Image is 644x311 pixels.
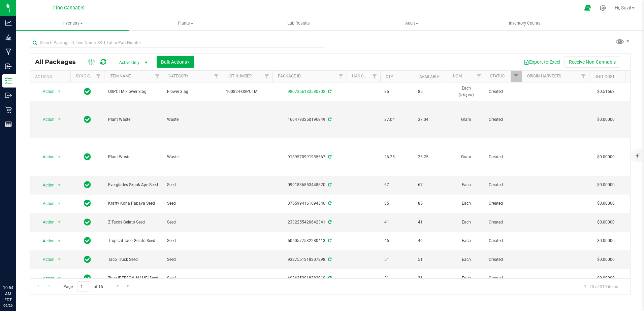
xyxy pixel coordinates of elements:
span: Taco Truck Seed [108,256,159,263]
span: Seed [167,256,218,263]
span: Action [37,255,55,264]
button: Export to Excel [519,56,565,68]
span: Created [489,238,518,244]
span: In Sync [84,115,91,124]
span: Sync from Compliance System [327,220,331,224]
th: Has COA [347,71,380,82]
button: Receive Non-Cannabis [565,56,620,68]
span: Seed [167,238,218,244]
div: Actions [35,74,68,79]
span: Fino Cannabis [53,5,84,11]
inline-svg: Manufacturing [5,48,12,55]
span: 26.25 [384,154,410,160]
a: Qty [386,74,393,79]
a: Lab Results [242,16,355,30]
span: 37.04 [418,116,444,123]
a: Plants [129,16,243,30]
span: select [55,87,64,96]
a: Filter [511,71,522,82]
td: $0.00000 [589,250,623,269]
span: Gram [452,116,481,123]
span: Each [452,275,481,281]
span: Tropical Taco Gelato Seed [108,238,159,244]
span: 41 [418,219,444,226]
td: $0.00000 [589,101,623,138]
a: Go to the next page [113,281,123,290]
td: $0.00000 [589,176,623,194]
span: 67 [384,182,410,188]
a: Filter [261,71,272,82]
span: Bulk Actions [161,59,190,65]
span: QSPCTM Flower 3.5g [108,89,159,95]
span: Action [37,274,55,283]
span: Seed [167,275,218,281]
div: 1664793250196949 [271,116,348,123]
span: 67 [418,182,444,188]
span: Action [37,180,55,190]
div: 3755994161694340 [271,200,348,207]
span: Plant Waste [108,154,159,160]
span: Seed [167,182,218,188]
span: Open Ecommerce Menu [580,1,595,14]
span: 85 [418,89,444,95]
td: $0.51663 [589,82,623,101]
a: Go to the last page [124,281,133,290]
span: select [55,199,64,208]
span: 46 [384,238,410,244]
span: Flower 3.5g [167,89,218,95]
a: Category [168,74,188,78]
span: Z Tacos Gelato Seed [108,219,159,226]
span: In Sync [84,217,91,227]
span: Action [37,217,55,227]
span: 85 [384,89,410,95]
span: Created [489,275,518,281]
span: Action [37,115,55,124]
a: Audit [355,16,469,30]
input: 1 [77,281,89,292]
span: 85 [384,200,410,207]
span: Seed [167,219,218,226]
div: Manage settings [599,5,607,11]
inline-svg: Inventory [5,77,12,84]
span: Everglades Skunk Ape Seed [108,182,159,188]
span: 31 [418,275,444,281]
span: Action [37,199,55,208]
div: 2332255420642341 [271,219,348,226]
span: Sync from Compliance System [327,276,331,280]
inline-svg: Reports [5,121,12,128]
span: Sync from Compliance System [327,117,331,122]
span: 26.25 [418,154,444,160]
span: Plants [130,20,242,26]
inline-svg: Inbound [5,63,12,70]
span: Created [489,154,518,160]
span: In Sync [84,255,91,264]
span: select [55,180,64,190]
a: Filter [578,71,589,82]
span: Lab Results [278,20,319,26]
span: 31 [384,275,410,281]
a: UOM [453,74,462,78]
span: select [55,274,64,283]
span: 51 [384,256,410,263]
span: In Sync [84,199,91,208]
span: Gram [452,154,481,160]
span: select [55,236,64,246]
a: Filter [93,71,104,82]
span: 51 [418,256,444,263]
span: In Sync [84,152,91,162]
span: In Sync [84,180,91,189]
a: Package ID [278,74,301,78]
span: Each [452,200,481,207]
a: Origin Harvests [527,74,561,78]
td: $0.00000 [589,269,623,287]
span: Page of 16 [58,281,108,292]
span: Action [37,236,55,246]
a: Available [419,74,440,79]
a: Inventory Counts [468,16,581,30]
inline-svg: Analytics [5,20,12,26]
span: Audit [356,20,468,26]
a: Item Name [109,74,131,78]
td: $0.00000 [589,138,623,176]
span: Seed [167,200,218,207]
span: select [55,217,64,227]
